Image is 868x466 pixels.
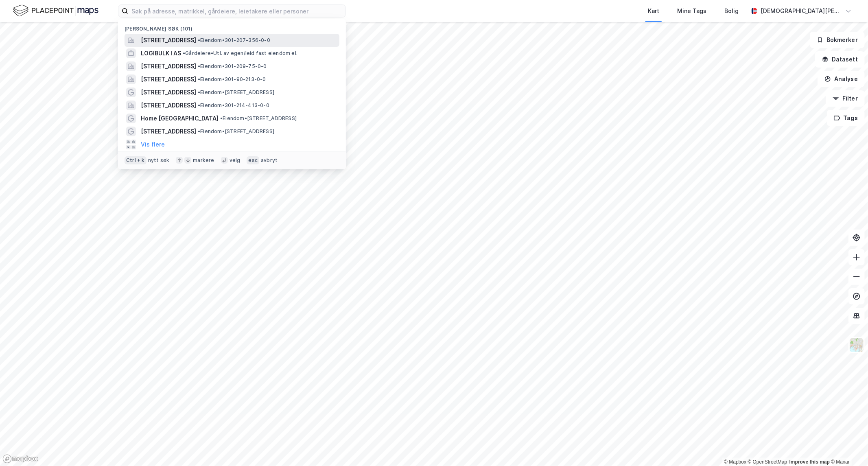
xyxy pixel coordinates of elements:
button: Datasett [815,51,865,68]
span: • [198,37,200,43]
span: • [198,63,200,69]
span: Gårdeiere • Utl. av egen/leid fast eiendom el. [183,50,297,57]
div: Bolig [724,6,739,16]
span: • [220,115,223,121]
div: nytt søk [148,157,170,164]
div: [PERSON_NAME] søk (101) [118,19,346,34]
a: Mapbox [724,459,746,465]
button: Tags [827,110,865,126]
span: [STREET_ADDRESS] [141,101,196,110]
a: Improve this map [789,459,830,465]
a: OpenStreetMap [748,459,787,465]
div: esc [247,156,259,164]
div: Kart [648,6,659,16]
span: [STREET_ADDRESS] [141,74,196,84]
span: Eiendom • 301-207-356-0-0 [198,37,270,44]
button: Filter [826,90,865,107]
span: Eiendom • [STREET_ADDRESS] [198,89,274,96]
span: Eiendom • 301-214-413-0-0 [198,102,269,109]
span: Eiendom • [STREET_ADDRESS] [220,115,297,122]
button: Analyse [818,71,865,87]
a: Mapbox homepage [2,454,38,464]
span: • [198,89,200,95]
div: Kontrollprogram for chat [827,427,868,466]
button: Bokmerker [810,32,865,48]
span: Eiendom • 301-90-213-0-0 [198,76,266,83]
span: [STREET_ADDRESS] [141,88,196,97]
span: Eiendom • [STREET_ADDRESS] [198,128,274,135]
img: logo.f888ab2527a4732fd821a326f86c7f29.svg [13,4,98,18]
div: [DEMOGRAPHIC_DATA][PERSON_NAME] [761,6,842,16]
span: [STREET_ADDRESS] [141,35,196,45]
span: • [198,76,200,82]
span: • [198,102,200,108]
iframe: Chat Widget [827,427,868,466]
button: Vis flere [141,140,165,149]
img: Z [849,337,864,353]
div: Ctrl + k [125,156,146,164]
div: avbryt [261,157,278,164]
div: markere [193,157,214,164]
div: velg [230,157,241,164]
span: LOGIBULK I AS [141,48,181,58]
span: [STREET_ADDRESS] [141,61,196,71]
span: • [198,128,200,134]
span: [STREET_ADDRESS] [141,127,196,136]
span: Home [GEOGRAPHIC_DATA] [141,114,219,123]
div: Mine Tags [677,6,706,16]
span: • [183,50,185,56]
input: Søk på adresse, matrikkel, gårdeiere, leietakere eller personer [128,5,345,17]
span: Eiendom • 301-209-75-0-0 [198,63,267,70]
